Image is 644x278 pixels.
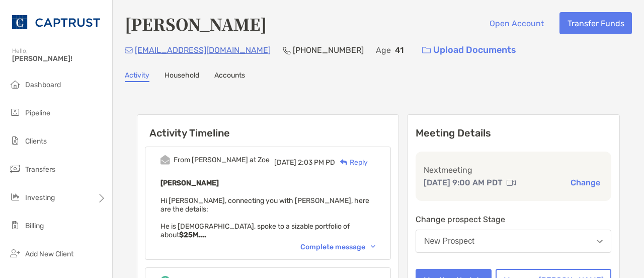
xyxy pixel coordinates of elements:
p: [DATE] 9:00 AM PDT [424,176,503,189]
span: Transfers [25,165,55,174]
button: Change [568,177,603,188]
h4: [PERSON_NAME] [125,12,267,35]
img: transfers icon [9,163,21,175]
img: clients icon [9,134,21,147]
div: New Prospect [424,237,474,246]
span: Clients [25,137,47,146]
div: Reply [335,157,368,168]
p: [EMAIL_ADDRESS][DOMAIN_NAME] [135,44,271,56]
p: Meeting Details [416,127,611,140]
span: Add New Client [25,250,73,258]
h6: Activity Timeline [137,115,398,139]
img: Open dropdown arrow [597,240,603,243]
span: [DATE] [274,158,296,167]
img: add_new_client icon [9,247,21,259]
button: New Prospect [416,230,611,253]
div: Complete message [300,243,375,251]
img: CAPTRUST Logo [12,4,100,40]
b: [PERSON_NAME] [160,179,219,187]
span: Hi [PERSON_NAME], connecting you with [PERSON_NAME], here are the details: He is [DEMOGRAPHIC_DAT... [160,196,369,239]
p: [PHONE_NUMBER] [293,44,364,56]
img: button icon [422,47,431,54]
img: Reply icon [340,159,348,166]
a: Activity [125,71,149,82]
img: billing icon [9,219,21,231]
p: Next meeting [424,164,603,176]
a: Household [165,71,199,82]
p: Change prospect Stage [416,213,611,226]
span: [PERSON_NAME]! [12,54,106,63]
a: Accounts [214,71,245,82]
button: Transfer Funds [559,12,632,34]
button: Open Account [481,12,551,34]
img: pipeline icon [9,106,21,118]
img: Chevron icon [371,245,375,248]
img: communication type [507,179,516,187]
span: Investing [25,193,55,202]
span: 2:03 PM PD [298,158,335,167]
a: Upload Documents [416,39,523,61]
div: From [PERSON_NAME] at Zoe [174,156,270,164]
span: Dashboard [25,81,61,89]
span: Billing [25,222,44,230]
img: Event icon [160,155,170,165]
p: 41 [395,44,404,56]
span: Pipeline [25,109,50,117]
img: investing icon [9,191,21,203]
p: Age [376,44,391,56]
strong: $25M.... [179,231,206,239]
img: Phone Icon [283,46,291,54]
img: dashboard icon [9,78,21,90]
img: Email Icon [125,47,133,53]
